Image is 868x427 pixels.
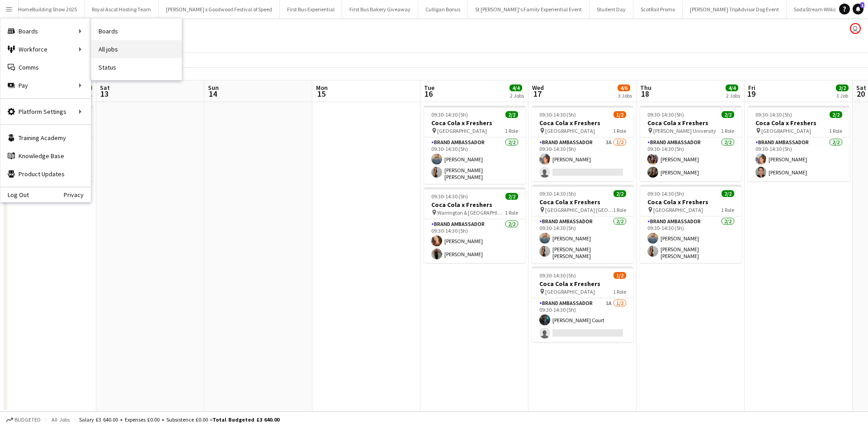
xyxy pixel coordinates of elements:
span: 09:30-14:30 (5h) [431,111,468,118]
button: St [PERSON_NAME]'s Family Experiential Event [468,0,590,18]
app-card-role: Brand Ambassador2/209:30-14:30 (5h)[PERSON_NAME][PERSON_NAME] [PERSON_NAME] [PERSON_NAME] [424,137,525,184]
a: Training Academy [0,129,91,147]
span: 2/2 [830,111,842,118]
h3: Coca Cola x Freshers [424,119,525,127]
span: 2/2 [505,193,518,200]
span: 1 Role [721,206,734,213]
button: [PERSON_NAME] TripAdvisor Dog Event [683,0,787,18]
span: [GEOGRAPHIC_DATA] [653,206,703,213]
div: 2 Jobs [510,92,524,99]
span: Mon [316,84,328,92]
span: [GEOGRAPHIC_DATA] [761,127,811,134]
span: 18 [639,89,651,99]
div: 2 Jobs [726,92,740,99]
div: 3 Jobs [618,92,632,99]
span: 09:30-14:30 (5h) [755,111,792,118]
app-job-card: 09:30-14:30 (5h)2/2Coca Cola x Freshers [GEOGRAPHIC_DATA]1 RoleBrand Ambassador2/209:30-14:30 (5h... [748,106,849,181]
button: Budgeted [5,415,42,425]
span: 15 [315,89,328,99]
app-job-card: 09:30-14:30 (5h)1/2Coca Cola x Freshers [GEOGRAPHIC_DATA]1 RoleBrand Ambassador1A1/209:30-14:30 (... [532,267,633,342]
app-card-role: Brand Ambassador2/209:30-14:30 (5h)[PERSON_NAME][PERSON_NAME] [640,137,741,181]
span: 09:30-14:30 (5h) [431,193,468,200]
span: 4/4 [509,84,522,91]
span: Tue [424,84,434,92]
span: 1/2 [613,272,626,279]
span: Thu [640,84,651,92]
app-card-role: Brand Ambassador2/209:30-14:30 (5h)[PERSON_NAME][PERSON_NAME] [PERSON_NAME] [PERSON_NAME] [640,216,741,263]
app-card-role: Brand Ambassador2/209:30-14:30 (5h)[PERSON_NAME][PERSON_NAME] [PERSON_NAME] [PERSON_NAME] [532,216,633,263]
span: [GEOGRAPHIC_DATA] [GEOGRAPHIC_DATA] [545,206,613,213]
span: Sat [856,84,866,92]
span: 09:30-14:30 (5h) [539,111,576,118]
div: Workforce [0,40,91,58]
a: Log Out [0,191,29,198]
a: 1 [853,4,863,14]
span: [GEOGRAPHIC_DATA] [545,127,595,134]
a: Privacy [64,191,91,198]
h3: Coca Cola x Freshers [640,198,741,206]
a: Product Updates [0,165,91,183]
span: 4/4 [726,84,738,91]
span: 2/2 [505,111,518,118]
span: 1 Role [505,127,518,134]
span: All jobs [50,416,71,423]
div: Salary £3 640.00 + Expenses £0.00 + Subsistence £0.00 = [79,416,279,423]
span: 09:30-14:30 (5h) [647,111,684,118]
button: [PERSON_NAME] x Goodwood Festival of Speed [159,0,280,18]
h3: Coca Cola x Freshers [640,119,741,127]
span: Warrington & [GEOGRAPHIC_DATA] [437,209,505,216]
h3: Coca Cola x Freshers [748,119,849,127]
span: Budgeted [14,417,41,423]
span: Total Budgeted £3 640.00 [212,416,279,423]
app-job-card: 09:30-14:30 (5h)1/2Coca Cola x Freshers [GEOGRAPHIC_DATA]1 RoleBrand Ambassador3A1/209:30-14:30 (... [532,106,633,181]
span: 13 [99,89,110,99]
span: 2/2 [836,84,849,91]
app-job-card: 09:30-14:30 (5h)2/2Coca Cola x Freshers [GEOGRAPHIC_DATA]1 RoleBrand Ambassador2/209:30-14:30 (5h... [424,106,525,184]
span: 4/6 [618,84,630,91]
span: [GEOGRAPHIC_DATA] [437,127,487,134]
a: All jobs [91,40,182,58]
app-card-role: Brand Ambassador3A1/209:30-14:30 (5h)[PERSON_NAME] [532,137,633,181]
a: Knowledge Base [0,147,91,165]
div: 09:30-14:30 (5h)2/2Coca Cola x Freshers [PERSON_NAME] University1 RoleBrand Ambassador2/209:30-14... [640,106,741,181]
a: Comms [0,58,91,76]
span: 20 [855,89,866,99]
span: 1 Role [613,206,626,213]
div: Pay [0,76,91,94]
h3: Coca Cola x Freshers [424,201,525,209]
span: Fri [748,84,755,92]
span: 1 [860,2,864,8]
span: 19 [747,89,755,99]
span: 1 Role [613,127,626,134]
button: SodaStream Wilko [787,0,844,18]
span: Wed [532,84,544,92]
button: First Bus Experiential [280,0,342,18]
span: 14 [207,89,219,99]
span: 16 [423,89,434,99]
span: 1 Role [721,127,734,134]
app-job-card: 09:30-14:30 (5h)2/2Coca Cola x Freshers [GEOGRAPHIC_DATA] [GEOGRAPHIC_DATA]1 RoleBrand Ambassador... [532,185,633,263]
app-job-card: 09:30-14:30 (5h)2/2Coca Cola x Freshers Warrington & [GEOGRAPHIC_DATA]1 RoleBrand Ambassador2/209... [424,188,525,263]
a: Status [91,58,182,76]
app-job-card: 09:30-14:30 (5h)2/2Coca Cola x Freshers [GEOGRAPHIC_DATA]1 RoleBrand Ambassador2/209:30-14:30 (5h... [640,185,741,263]
button: ScotRail Promo [633,0,683,18]
span: 2/2 [722,190,734,197]
span: 2/2 [613,190,626,197]
div: 1 Job [836,92,848,99]
app-card-role: Brand Ambassador2/209:30-14:30 (5h)[PERSON_NAME][PERSON_NAME] [424,219,525,263]
h3: Coca Cola x Freshers [532,280,633,288]
div: Platform Settings [0,103,91,121]
span: [GEOGRAPHIC_DATA] [545,288,595,295]
span: 09:30-14:30 (5h) [539,272,576,279]
span: 1 Role [829,127,842,134]
a: Boards [91,22,182,40]
button: First Bus Bakery Giveaway [342,0,418,18]
span: 1 Role [505,209,518,216]
span: Sat [100,84,110,92]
